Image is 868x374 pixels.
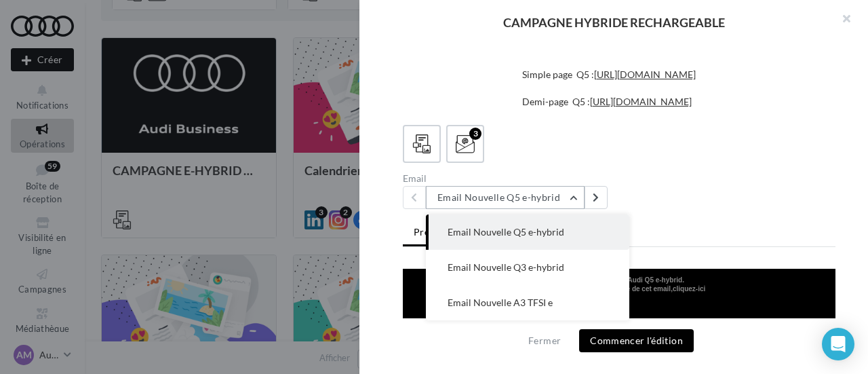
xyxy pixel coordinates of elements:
button: Email Nouvelle Q3 e-hybrid [426,250,629,285]
a: cliquez-ici [270,16,302,24]
div: Email [403,174,614,183]
button: Fermer [523,333,566,349]
div: CAMPAGNE HYBRIDE RECHARGEABLE [381,16,846,29]
font: Pour voir une version en ligne de cet email, [130,16,303,24]
span: Email Nouvelle Q3 e-hybrid [448,261,564,273]
span: Email Nouvelle Q5 e-hybrid [448,226,564,238]
a: [URL][DOMAIN_NAME] [594,69,696,80]
div: 3 [469,128,481,140]
div: Open Intercom Messenger [822,328,854,360]
button: Email Nouvelle Q5 e-hybrid [426,186,585,209]
span: Email Nouvelle A3 TFSI e [448,297,553,308]
button: Email Nouvelle Q5 e-hybrid [426,214,629,250]
button: Email Nouvelle A3 TFSI e [426,285,629,320]
b: Découvrez la Nouvelle Audi Q5 e-hybrid. [151,7,281,15]
a: [URL][DOMAIN_NAME] [590,96,692,107]
button: Commencer l'édition [579,329,694,352]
